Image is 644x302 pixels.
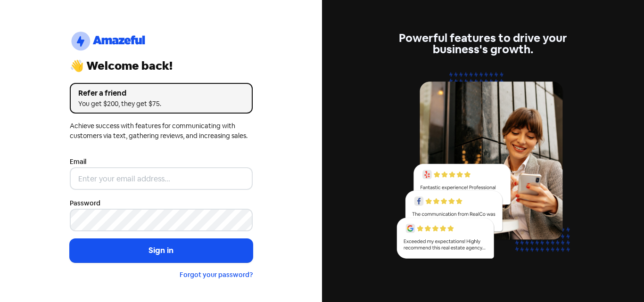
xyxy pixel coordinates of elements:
[78,88,244,99] div: Refer a friend
[70,167,253,190] input: Enter your email address...
[70,198,100,208] label: Password
[180,270,253,279] a: Forgot your password?
[78,99,244,109] div: You get $200, they get $75.
[70,157,86,167] label: Email
[70,239,253,262] button: Sign in
[392,33,575,55] div: Powerful features to drive your business's growth.
[70,121,253,141] div: Achieve success with features for communicating with customers via text, gathering reviews, and i...
[392,66,575,269] img: reviews
[70,60,253,72] div: 👋 Welcome back!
